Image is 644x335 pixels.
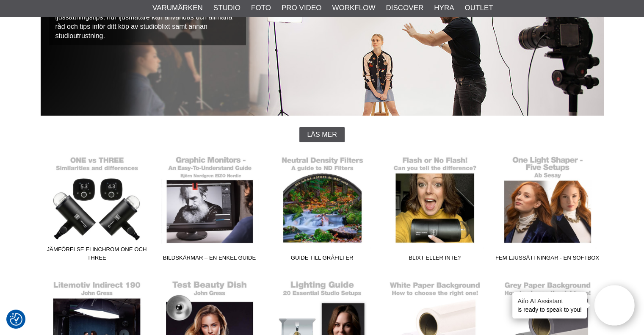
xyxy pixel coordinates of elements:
[434,3,454,14] a: Hyra
[251,3,271,14] a: Foto
[10,312,22,327] button: Samtyckesinställningar
[266,151,379,265] a: Guide till Gråfilter
[332,3,375,14] a: Workflow
[213,3,240,14] a: Studio
[307,131,337,138] span: Läs mer
[491,254,604,265] span: Fem ljussättningar - en softbox
[282,3,321,14] a: Pro Video
[491,151,604,265] a: Fem ljussättningar - en softbox
[152,3,203,14] a: Varumärken
[379,254,491,265] span: Blixt eller inte?
[41,245,153,265] span: Jämförelse Elinchrom ONE och THREE
[517,296,582,305] h4: Aifo AI Assistant
[10,313,22,326] img: Revisit consent button
[41,151,153,265] a: Jämförelse Elinchrom ONE och THREE
[379,151,491,265] a: Blixt eller inte?
[512,292,587,318] div: is ready to speak to you!
[153,151,266,265] a: Bildskärmar – En enkel guide
[464,3,493,14] a: Outlet
[386,3,423,14] a: Discover
[266,254,379,265] span: Guide till Gråfilter
[153,254,266,265] span: Bildskärmar – En enkel guide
